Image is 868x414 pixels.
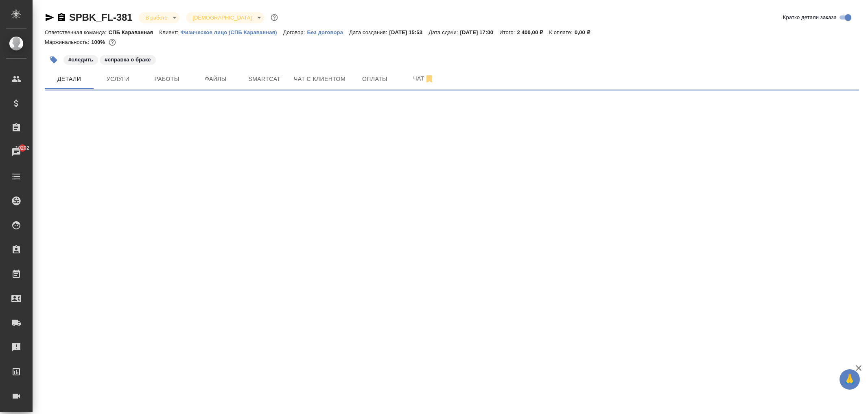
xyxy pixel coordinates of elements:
[840,369,860,390] button: 🙏
[105,56,151,64] p: #справка о браке
[11,144,34,152] span: 10202
[269,12,280,23] button: Доп статусы указывают на важность/срочность заказа
[499,29,517,35] p: Итого:
[355,74,394,84] span: Оплаты
[45,13,55,22] button: Скопировать ссылку для ЯМессенджера
[107,37,118,48] button: 0.77 RUB;
[307,29,349,35] p: Без договора
[147,74,186,84] span: Работы
[429,29,460,35] p: Дата сдачи:
[181,29,283,35] p: Физическое лицо (СПБ Караванная)
[404,74,443,84] span: Чат
[50,74,89,84] span: Детали
[139,12,179,23] div: В работе
[159,29,180,35] p: Клиент:
[45,29,109,35] p: Ответственная команда:
[109,29,160,35] p: СПБ Караванная
[196,74,235,84] span: Файлы
[307,28,349,35] a: Без договора
[98,74,138,84] span: Услуги
[2,142,31,162] a: 10202
[549,29,575,35] p: К оплате:
[186,12,264,23] div: В работе
[349,29,389,35] p: Дата создания:
[424,74,434,84] svg: Отписаться
[517,29,549,35] p: 2 400,00 ₽
[245,74,284,84] span: Smartcat
[69,12,132,23] a: SPBK_FL-381
[783,13,837,22] span: Кратко детали заказа
[294,74,345,84] span: Чат с клиентом
[99,56,156,63] span: справка о браке
[57,13,66,22] button: Скопировать ссылку
[190,14,254,21] button: [DEMOGRAPHIC_DATA]
[91,39,107,45] p: 100%
[181,28,283,35] a: Физическое лицо (СПБ Караванная)
[389,29,429,35] p: [DATE] 15:53
[843,371,857,388] span: 🙏
[63,56,99,63] span: следить
[45,39,91,45] p: Маржинальность:
[68,56,93,64] p: #следить
[460,29,500,35] p: [DATE] 17:00
[143,14,170,21] button: В работе
[45,51,63,69] button: Добавить тэг
[575,29,596,35] p: 0,00 ₽
[283,29,307,35] p: Договор:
